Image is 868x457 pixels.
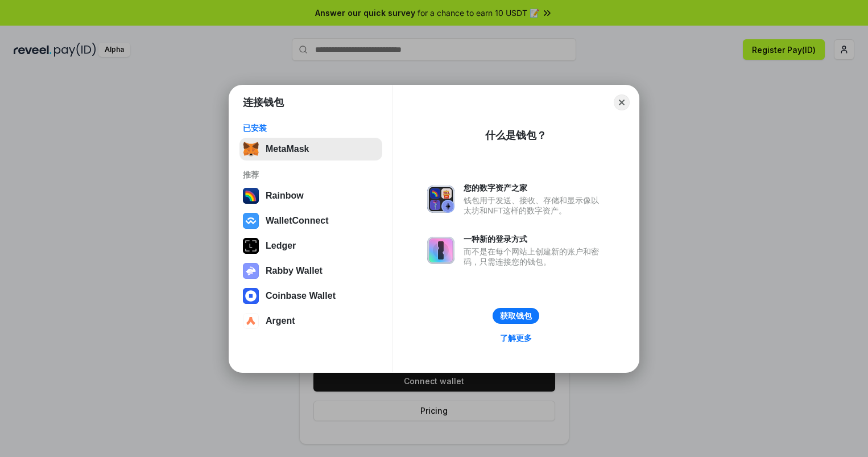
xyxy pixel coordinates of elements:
button: MetaMask [239,138,382,160]
img: svg+xml,%3Csvg%20width%3D%22120%22%20height%3D%22120%22%20viewBox%3D%220%200%20120%20120%22%20fil... [243,188,259,204]
div: 获取钱包 [500,311,532,321]
button: WalletConnect [239,209,382,232]
img: svg+xml,%3Csvg%20width%3D%2228%22%20height%3D%2228%22%20viewBox%3D%220%200%2028%2028%22%20fill%3D... [243,288,259,304]
div: 钱包用于发送、接收、存储和显示像以太坊和NFT这样的数字资产。 [464,195,605,216]
div: MetaMask [266,144,309,154]
div: 一种新的登录方式 [464,234,605,244]
img: svg+xml,%3Csvg%20xmlns%3D%22http%3A%2F%2Fwww.w3.org%2F2000%2Fsvg%22%20fill%3D%22none%22%20viewBox... [427,186,454,213]
div: Coinbase Wallet [266,291,336,301]
a: 了解更多 [493,331,539,345]
button: Rainbow [239,184,382,207]
h1: 连接钱包 [243,96,284,109]
div: 您的数字资产之家 [464,183,605,193]
img: svg+xml,%3Csvg%20xmlns%3D%22http%3A%2F%2Fwww.w3.org%2F2000%2Fsvg%22%20fill%3D%22none%22%20viewBox... [427,237,454,264]
div: 了解更多 [500,333,532,343]
div: Argent [266,316,295,326]
div: 已安装 [243,123,379,133]
img: svg+xml,%3Csvg%20xmlns%3D%22http%3A%2F%2Fwww.w3.org%2F2000%2Fsvg%22%20fill%3D%22none%22%20viewBox... [243,263,259,279]
div: Rainbow [266,191,304,201]
div: 什么是钱包？ [485,129,547,142]
img: svg+xml,%3Csvg%20width%3D%2228%22%20height%3D%2228%22%20viewBox%3D%220%200%2028%2028%22%20fill%3D... [243,213,259,229]
img: svg+xml,%3Csvg%20xmlns%3D%22http%3A%2F%2Fwww.w3.org%2F2000%2Fsvg%22%20width%3D%2228%22%20height%3... [243,238,259,254]
div: WalletConnect [266,216,329,226]
img: svg+xml,%3Csvg%20fill%3D%22none%22%20height%3D%2233%22%20viewBox%3D%220%200%2035%2033%22%20width%... [243,141,259,157]
button: Ledger [239,234,382,257]
div: 推荐 [243,170,379,180]
button: Coinbase Wallet [239,285,382,307]
button: 获取钱包 [493,308,539,324]
div: Rabby Wallet [266,266,323,276]
button: Rabby Wallet [239,260,382,282]
button: Close [614,94,630,110]
img: svg+xml,%3Csvg%20width%3D%2228%22%20height%3D%2228%22%20viewBox%3D%220%200%2028%2028%22%20fill%3D... [243,313,259,329]
div: 而不是在每个网站上创建新的账户和密码，只需连接您的钱包。 [464,246,605,267]
div: Ledger [266,241,296,251]
button: Argent [239,310,382,332]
